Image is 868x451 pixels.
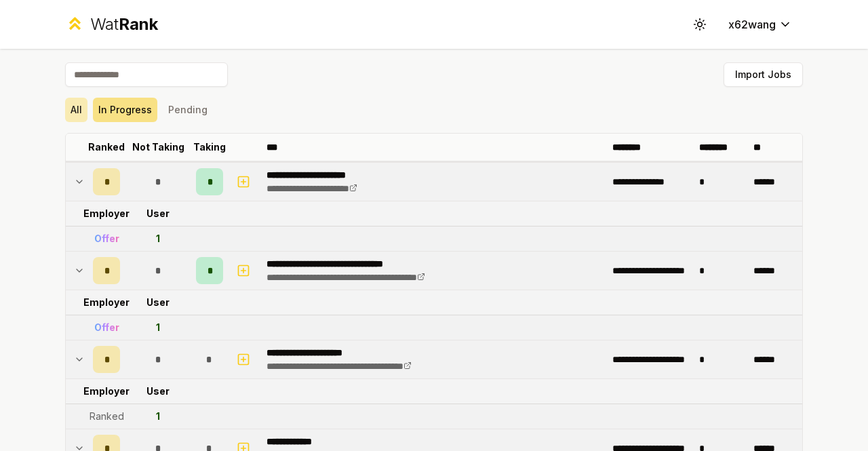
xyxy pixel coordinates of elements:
button: x62wang [717,12,803,37]
span: x62wang [728,16,776,33]
button: Pending [163,98,213,122]
button: All [65,98,87,122]
p: Ranked [88,140,125,154]
td: User [125,201,191,226]
div: Offer [94,321,119,334]
button: Import Jobs [724,62,803,87]
div: Wat [90,14,158,35]
span: Rank [119,14,158,34]
div: Ranked [90,410,124,423]
td: Employer [87,201,125,226]
td: Employer [87,379,125,404]
div: 1 [156,410,160,423]
div: 1 [156,232,160,246]
td: User [125,290,191,315]
p: Not Taking [132,140,184,154]
p: Taking [193,140,226,154]
div: 1 [156,321,160,334]
td: User [125,379,191,404]
a: WatRank [65,14,158,35]
button: In Progress [93,98,157,122]
div: Offer [94,232,119,246]
td: Employer [87,290,125,315]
